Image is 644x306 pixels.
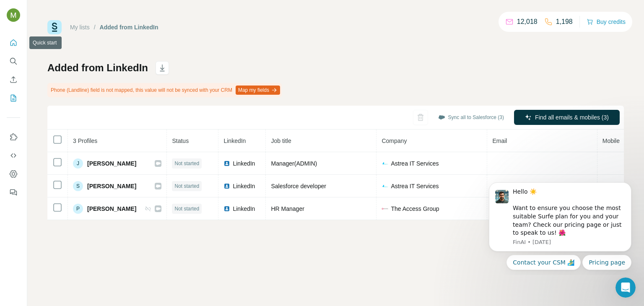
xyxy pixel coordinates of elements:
button: Quick start [7,35,20,50]
span: Not started [174,160,199,167]
button: Buy credits [587,16,626,28]
img: Avatar [7,8,20,22]
span: LinkedIn [223,137,246,144]
div: J [73,158,83,169]
button: My lists [7,91,20,106]
iframe: Intercom live chat [615,277,636,298]
span: [PERSON_NAME] [87,159,136,168]
span: [PERSON_NAME] [87,182,136,190]
button: Enrich CSV [7,72,20,87]
span: Astrea IT Services [391,182,439,190]
span: LinkedIn [233,182,255,190]
button: Search [7,54,20,69]
img: company-logo [382,160,388,167]
img: LinkedIn logo [223,160,230,167]
a: My lists [70,24,90,31]
button: Use Surfe API [7,148,20,163]
iframe: Intercom notifications message [476,175,644,275]
button: Find all emails & mobiles (3) [514,110,620,125]
button: Map my fields [236,86,280,95]
span: Mobile [602,137,620,144]
button: Dashboard [7,166,20,182]
span: Manager(ADMIN) [271,160,317,167]
span: HR Manager [271,205,304,212]
button: Sync all to Salesforce (3) [432,111,510,124]
img: company-logo [382,205,388,212]
span: Company [382,137,407,144]
span: [PERSON_NAME] [87,205,136,213]
button: Feedback [7,185,20,200]
span: Not started [174,182,199,190]
div: Phone (Landline) field is not mapped, this value will not be synced with your CRM [47,83,282,97]
span: Astrea IT Services [391,159,439,168]
span: Salesforce developer [271,183,326,189]
h1: Added from LinkedIn [47,61,148,75]
div: P [73,204,83,214]
img: LinkedIn logo [223,205,230,212]
div: S [73,181,83,191]
img: LinkedIn logo [223,183,230,189]
span: Email [492,137,507,144]
div: Added from LinkedIn [100,23,158,31]
span: Job title [271,137,291,144]
span: The Access Group [391,205,439,213]
span: 3 Profiles [73,137,97,144]
span: Find all emails & mobiles (3) [535,113,609,122]
img: Surfe Logo [47,20,62,34]
img: company-logo [382,183,388,189]
span: LinkedIn [233,159,255,168]
span: LinkedIn [233,205,255,213]
li: / [94,23,96,31]
p: 1,198 [556,17,573,27]
p: 12,018 [517,17,538,27]
span: Not started [174,205,199,213]
button: Use Surfe on LinkedIn [7,130,20,145]
span: Status [172,137,189,144]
